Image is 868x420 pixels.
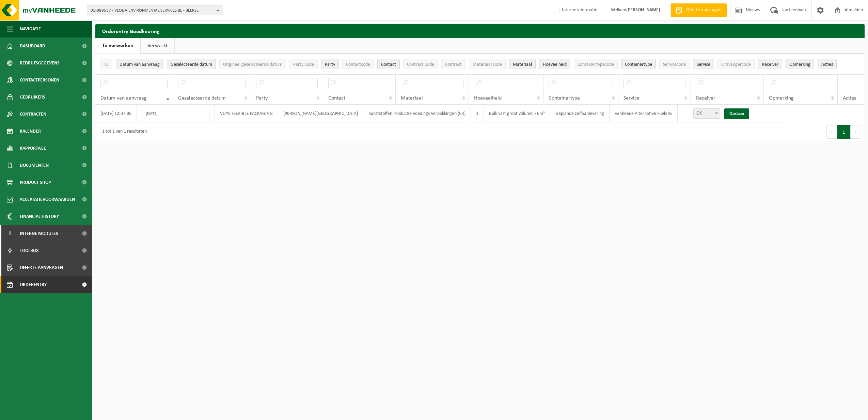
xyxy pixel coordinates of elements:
[321,59,339,69] button: PartyParty: Activate to sort
[610,105,678,122] td: Vanheede Alternative Fuels nv
[474,95,502,101] span: Hoeveelheid
[20,174,51,191] span: Product Shop
[346,62,370,67] span: Contactcode
[20,208,59,225] span: Financial History
[659,59,690,69] button: ServicecodeServicecode: Activate to sort
[363,105,471,122] td: Kunststoffen Productie Voedings Verpakkingen (CR)
[550,105,610,122] td: Geplande zelfaanlevering
[20,55,60,72] span: Bedrijfsgegevens
[684,7,723,14] span: Offerte aanvragen
[223,62,282,67] span: Origineel geselecteerde datum
[401,95,423,101] span: Materiaal
[697,62,710,67] span: Service
[381,62,396,67] span: Contact
[403,59,438,69] button: Contract CodeContract Code: Activate to sort
[95,105,137,122] td: [DATE] 12:07:36
[717,59,755,69] button: OntvangercodeOntvangercode: Activate to sort
[116,59,163,69] button: Datum van aanvraagDatum van aanvraag: Activate to remove sorting
[769,95,794,101] span: Opmerking
[95,38,140,54] a: Te verwerken
[513,62,532,67] span: Materiaal
[484,105,550,122] td: Bulk vast groot volume > 6m³
[215,105,278,122] td: VUYE FLEXIBLE PACKAGING
[789,62,810,67] span: Opmerking
[20,140,46,157] span: Rapportage
[178,95,226,101] span: Geselecteerde datum
[574,59,618,69] button: ContainertypecodeContainertypecode: Activate to sort
[100,59,112,69] button: IDID: Activate to sort
[104,62,109,67] span: ID
[663,62,686,67] span: Servicecode
[624,95,640,101] span: Service
[543,62,567,67] span: Hoeveelheid
[20,106,46,123] span: Contracten
[20,225,58,242] span: Interne modules
[167,59,216,69] button: Geselecteerde datumGeselecteerde datum: Activate to sort
[20,276,77,293] span: Orderentry Goedkeuring
[99,126,147,138] div: 1 tot 1 van 1 resultaten
[20,242,39,259] span: Toolbox
[721,62,751,67] span: Ontvangercode
[445,62,462,67] span: Contract
[843,95,856,101] span: Acties
[826,125,837,139] button: Previous
[120,62,160,67] span: Datum van aanvraag
[758,59,782,69] button: ReceiverReceiver: Activate to sort
[377,59,400,69] button: ContactContact: Activate to sort
[278,105,363,122] td: [PERSON_NAME][GEOGRAPHIC_DATA]
[509,59,536,69] button: MateriaalMateriaal: Activate to sort
[626,7,660,13] strong: [PERSON_NAME]
[289,59,318,69] button: Party CodeParty Code: Activate to sort
[20,89,45,106] span: Gebruikers
[837,125,851,139] button: 1
[328,95,345,101] span: Contact
[851,125,861,139] button: Next
[95,24,865,37] h2: Orderentry Goedkeuring
[821,62,833,67] span: Acties
[539,59,570,69] button: HoeveelheidHoeveelheid: Activate to sort
[91,5,214,16] span: 01-089537 - VEOLIA ENVIRONMENTAL SERVICES BE - BEERSE
[20,191,75,208] span: Acceptatievoorwaarden
[7,225,13,242] span: I
[762,62,778,67] span: Receiver
[578,62,614,67] span: Containertypecode
[100,95,147,101] span: Datum van aanvraag
[818,59,837,69] button: Acties
[473,62,502,67] span: Materiaal code
[696,95,715,101] span: Receiver
[325,62,335,67] span: Party
[625,62,652,67] span: Containertype
[786,59,814,69] button: OpmerkingOpmerking: Activate to sort
[407,62,434,67] span: Contract Code
[693,108,720,119] span: OK
[694,109,720,118] span: OK
[471,105,484,122] td: 1
[20,72,59,89] span: Contactpersonen
[256,95,268,101] span: Party
[469,59,506,69] button: Materiaal codeMateriaal code: Activate to sort
[724,108,749,119] a: Opslaan
[20,37,45,55] span: Dashboard
[693,59,714,69] button: ServiceService: Activate to sort
[219,59,286,69] button: Origineel geselecteerde datumOrigineel geselecteerde datum: Activate to sort
[141,38,174,54] a: Verwerkt
[342,59,374,69] button: ContactcodeContactcode: Activate to sort
[549,95,580,101] span: Containertype
[20,259,63,276] span: Offerte aanvragen
[20,123,41,140] span: Kalender
[293,62,314,67] span: Party Code
[171,62,212,67] span: Geselecteerde datum
[441,59,465,69] button: ContractContract: Activate to sort
[552,5,597,15] label: Interne informatie
[621,59,656,69] button: ContainertypeContainertype: Activate to sort
[20,20,41,37] span: Navigatie
[20,157,49,174] span: Documenten
[87,5,223,15] button: 01-089537 - VEOLIA ENVIRONMENTAL SERVICES BE - BEERSE
[670,3,727,17] a: Offerte aanvragen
